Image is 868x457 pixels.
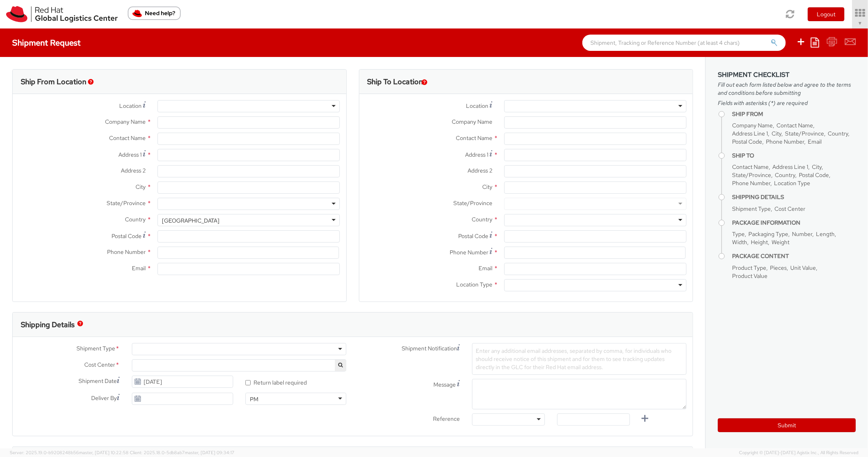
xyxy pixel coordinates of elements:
[458,232,488,240] span: Postal Code
[775,171,795,179] span: Country
[119,102,142,109] span: Location
[732,220,856,226] h4: Package Information
[77,344,115,354] span: Shipment Type
[128,7,181,20] button: Need help?
[748,230,788,238] span: Packaging Type
[751,238,768,246] span: Height
[250,395,258,403] div: PM
[468,167,492,174] span: Address 2
[402,344,457,353] span: Shipment Notification
[132,265,146,272] span: Email
[828,130,848,137] span: Country
[732,205,771,212] span: Shipment Type
[109,134,146,142] span: Contact Name
[21,78,86,86] h3: Ship From Location
[482,183,492,190] span: City
[816,230,835,238] span: Length
[770,264,787,271] span: Pieces
[476,347,671,371] span: Enter any additional email addresses, separated by comma, for individuals who should receive noti...
[790,264,816,271] span: Unit Value
[130,450,234,455] span: Client: 2025.18.0-5db8ab7
[774,179,810,187] span: Location Type
[808,7,844,21] button: Logout
[808,138,822,145] span: Email
[718,71,856,79] h3: Shipment Checklist
[79,450,129,455] span: master, [DATE] 10:22:58
[772,130,781,137] span: City
[772,163,808,171] span: Address Line 1
[858,20,863,26] span: ▼
[21,321,74,329] h3: Shipping Details
[582,35,786,51] input: Shipment, Tracking or Reference Number (at least 4 chars)
[774,205,805,212] span: Cost Center
[718,81,856,97] span: Fill out each form listed below and agree to the terms and conditions before submitting
[465,151,488,158] span: Address 1
[812,163,822,171] span: City
[10,450,129,455] span: Server: 2025.19.0-b9208248b56
[121,167,146,174] span: Address 2
[433,381,456,388] span: Message
[732,153,856,159] h4: Ship To
[732,194,856,200] h4: Shipping Details
[79,377,117,385] span: Shipment Date
[367,78,423,86] h3: Ship To Location
[433,415,460,422] span: Reference
[732,272,767,280] span: Product Value
[453,199,492,207] span: State/Province
[452,118,492,125] span: Company Name
[118,151,142,158] span: Address 1
[456,134,492,142] span: Contact Name
[6,6,118,22] img: rh-logistics-00dfa346123c4ec078e1.svg
[456,281,492,288] span: Location Type
[732,230,745,238] span: Type
[732,122,773,129] span: Company Name
[136,183,146,190] span: City
[185,450,234,455] span: master, [DATE] 09:34:17
[776,122,813,129] span: Contact Name
[472,216,492,223] span: Country
[732,238,747,246] span: Width
[732,138,762,145] span: Postal Code
[785,130,824,137] span: State/Province
[766,138,804,145] span: Phone Number
[732,130,768,137] span: Address Line 1
[718,418,856,432] button: Submit
[479,265,492,272] span: Email
[245,380,251,385] input: Return label required
[732,171,771,179] span: State/Province
[466,102,488,109] span: Location
[732,264,766,271] span: Product Type
[112,232,142,240] span: Postal Code
[105,118,146,125] span: Company Name
[732,111,856,117] h4: Ship From
[162,216,219,225] div: [GEOGRAPHIC_DATA]
[12,38,81,47] h4: Shipment Request
[84,361,115,370] span: Cost Center
[245,377,308,387] label: Return label required
[450,249,488,256] span: Phone Number
[718,99,856,107] span: Fields with asterisks (*) are required
[732,179,770,187] span: Phone Number
[107,199,146,207] span: State/Province
[91,394,117,402] span: Deliver By
[125,216,146,223] span: Country
[732,253,856,259] h4: Package Content
[799,171,829,179] span: Postal Code
[732,163,769,171] span: Contact Name
[792,230,812,238] span: Number
[107,248,146,256] span: Phone Number
[772,238,789,246] span: Weight
[739,450,858,456] span: Copyright © [DATE]-[DATE] Agistix Inc., All Rights Reserved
